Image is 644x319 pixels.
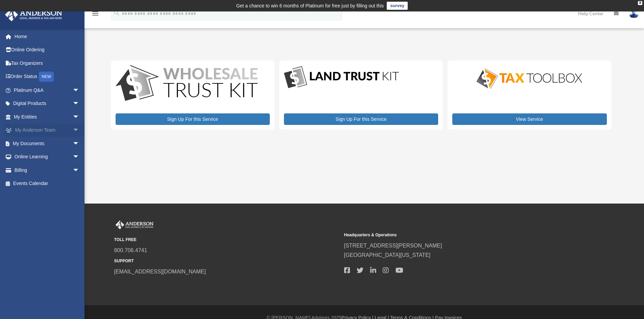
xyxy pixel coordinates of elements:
[5,43,90,57] a: Online Ordering
[114,247,147,253] a: 800.706.4741
[5,83,90,97] a: Platinum Q&Aarrow_drop_down
[91,12,99,18] a: menu
[116,113,270,125] a: Sign Up For this Service
[73,150,86,164] span: arrow_drop_down
[387,2,408,10] a: survey
[114,258,339,265] small: SUPPORT
[73,110,86,124] span: arrow_drop_down
[5,137,90,150] a: My Documentsarrow_drop_down
[73,97,86,111] span: arrow_drop_down
[5,56,90,70] a: Tax Organizers
[5,124,90,137] a: My Anderson Teamarrow_drop_down
[344,243,442,248] a: [STREET_ADDRESS][PERSON_NAME]
[73,137,86,151] span: arrow_drop_down
[113,9,120,17] i: search
[5,110,90,124] a: My Entitiesarrow_drop_down
[5,163,90,177] a: Billingarrow_drop_down
[5,30,90,43] a: Home
[114,269,206,274] a: [EMAIL_ADDRESS][DOMAIN_NAME]
[236,2,384,10] div: Get a chance to win 6 months of Platinum for free just by filling out this
[5,97,86,110] a: Digital Productsarrow_drop_down
[284,113,438,125] a: Sign Up For this Service
[344,232,569,239] small: Headquarters & Operations
[116,65,258,103] img: WS-Trust-Kit-lgo-1.jpg
[91,9,99,18] i: menu
[638,1,642,5] div: close
[114,236,339,243] small: TOLL FREE
[3,8,64,21] img: Anderson Advisors Platinum Portal
[5,70,90,84] a: Order StatusNEW
[73,124,86,137] span: arrow_drop_down
[452,113,606,125] a: View Service
[114,220,155,229] img: Anderson Advisors Platinum Portal
[39,72,54,82] div: NEW
[73,163,86,177] span: arrow_drop_down
[344,252,431,258] a: [GEOGRAPHIC_DATA][US_STATE]
[5,150,90,164] a: Online Learningarrow_drop_down
[5,177,90,190] a: Events Calendar
[73,83,86,97] span: arrow_drop_down
[629,8,639,18] img: User Pic
[284,65,399,90] img: LandTrust_lgo-1.jpg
